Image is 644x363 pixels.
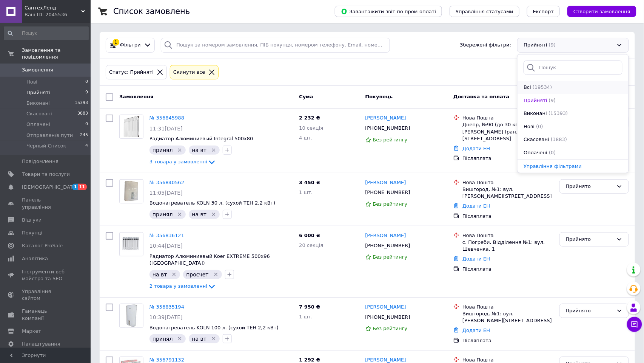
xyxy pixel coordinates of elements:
[573,9,630,14] span: Створити замовлення
[26,79,37,85] span: Нові
[524,136,549,143] span: Скасовані
[365,304,406,311] a: [PERSON_NAME]
[453,94,509,99] span: Доставка та оплата
[373,137,408,143] span: Без рейтингу
[524,163,582,169] span: Управління фільтрами
[299,135,313,141] span: 4 шт.
[119,304,143,328] a: Фото товару
[22,341,60,347] span: Налаштування
[462,146,490,151] a: Додати ЕН
[567,6,636,17] button: Створити замовлення
[365,243,410,248] span: [PHONE_NUMBER]
[566,183,613,191] div: Прийнято
[25,11,91,18] div: Ваш ID: 2045536
[22,328,41,335] span: Маркет
[149,304,184,310] a: № 356835194
[161,38,390,53] input: Пошук за номером замовлення, ПІБ покупця, номером телефону, Email, номером накладної
[462,304,553,310] div: Нова Пошта
[149,314,183,320] span: 10:39[DATE]
[85,121,88,128] span: 0
[153,211,173,217] span: принял
[365,94,393,99] span: Покупець
[462,115,553,121] div: Нова Пошта
[75,100,88,107] span: 15393
[365,125,410,131] span: [PHONE_NUMBER]
[149,190,183,196] span: 11:05[DATE]
[462,310,553,324] div: Вишгород, №1: вул. [PERSON_NAME][STREET_ADDRESS]
[22,308,70,321] span: Гаманець компанії
[373,254,408,260] span: Без рейтингу
[22,242,63,249] span: Каталог ProSale
[108,68,155,76] div: Статус: Прийняті
[549,150,556,155] span: (0)
[566,236,613,244] div: Прийнято
[299,314,313,320] span: 1 шт.
[153,336,173,342] span: принял
[149,325,279,330] a: Водонагреватель KOLN 100 л. (сухой ТЕН 2,2 кВт)
[149,233,184,238] a: № 356836121
[149,200,275,206] a: Водонагреватель KOLN 30 л. (сухой ТЕН 2,2 кВт)
[548,110,568,116] span: (15393)
[149,136,253,141] a: Радиатор Алюминиевый Integral 500х80
[80,132,88,139] span: 245
[533,84,552,90] span: (19534)
[149,253,270,266] span: Радиатор Алюминиевый Koer EXTREME 500x96 ([GEOGRAPHIC_DATA])
[149,115,184,121] a: № 356845988
[536,124,543,129] span: (0)
[299,242,323,248] span: 20 секція
[22,171,70,178] span: Товари та послуги
[153,147,173,153] span: принял
[85,89,88,96] span: 9
[149,283,207,289] span: 2 товара у замовленні
[177,336,183,342] svg: Видалити мітку
[627,317,642,332] button: Чат з покупцем
[172,68,207,76] div: Cкинути все
[335,6,442,17] button: Завантажити звіт по пром-оплаті
[373,201,408,207] span: Без рейтингу
[211,211,217,217] svg: Видалити мітку
[120,42,141,49] span: Фільтри
[549,98,556,103] span: (9)
[22,47,91,60] span: Замовлення та повідомлення
[171,271,177,278] svg: Видалити мітку
[22,268,70,282] span: Інструменти веб-майстра та SEO
[365,115,406,122] a: [PERSON_NAME]
[373,326,408,331] span: Без рейтингу
[462,232,553,239] div: Нова Пошта
[119,232,143,256] a: Фото товару
[524,110,547,117] span: Виконані
[22,158,59,165] span: Повідомлення
[25,5,81,11] span: СантехЛенд
[462,179,553,186] div: Нова Пошта
[149,126,183,132] span: 11:31[DATE]
[177,147,183,153] svg: Видалити мітку
[22,230,42,236] span: Покупці
[460,42,512,49] span: Збережені фільтри:
[213,271,219,278] svg: Видалити мітку
[566,307,613,315] div: Прийнято
[77,110,88,117] span: 3883
[119,115,143,139] a: Фото товару
[365,232,406,239] a: [PERSON_NAME]
[462,121,553,142] div: Днепр, №90 (до 30 кг): ул. [PERSON_NAME] (ран. [STREET_ADDRESS]
[4,26,89,40] input: Пошук
[527,6,560,17] button: Експорт
[26,132,73,139] span: Отправлен/в пути
[462,239,553,253] div: с. Погреби, Відділення №1: вул. Шевченка, 1
[462,256,490,262] a: Додати ЕН
[149,243,183,249] span: 10:44[DATE]
[524,60,622,75] input: Пошук
[26,89,50,96] span: Прийняті
[299,180,320,185] span: 3 450 ₴
[119,94,153,99] span: Замовлення
[533,9,554,14] span: Експорт
[299,357,320,363] span: 1 292 ₴
[177,211,183,217] svg: Видалити мітку
[121,115,142,138] img: Фото товару
[462,213,553,220] div: Післяплата
[462,327,490,333] a: Додати ЕН
[78,184,87,190] span: 11
[22,255,48,262] span: Аналітика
